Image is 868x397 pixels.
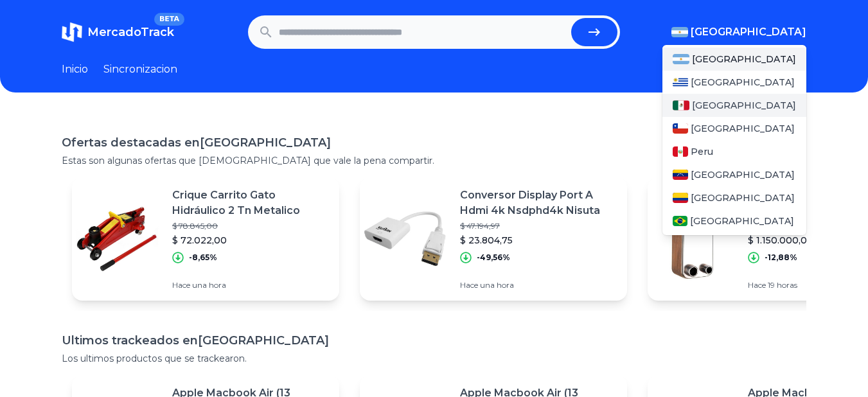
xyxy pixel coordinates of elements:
img: Mexico [673,100,689,110]
span: Peru [691,145,713,158]
a: Featured imageConversor Display Port A Hdmi 4k Nsdphd4k Nisuta$ 47.194,97$ 23.804,75-49,56%Hace u... [360,177,627,301]
p: $ 78.845,00 [172,221,329,231]
a: Sincronizacion [103,62,177,77]
p: -12,88% [765,252,797,263]
img: Featured image [72,194,162,284]
p: Hace una hora [172,280,329,290]
span: BETA [154,13,184,26]
span: [GEOGRAPHIC_DATA] [691,191,795,204]
span: [GEOGRAPHIC_DATA] [692,99,796,112]
a: Mexico[GEOGRAPHIC_DATA] [662,94,806,117]
button: [GEOGRAPHIC_DATA] [671,24,806,40]
img: Uruguay [673,77,688,87]
img: Argentina [673,54,689,64]
img: Venezuela [673,170,688,180]
p: Hace una hora [460,280,617,290]
a: PeruPeru [662,140,806,163]
h1: Ultimos trackeados en [GEOGRAPHIC_DATA] [62,331,806,349]
a: MercadoTrackBETA [62,22,174,42]
span: [GEOGRAPHIC_DATA] [691,122,795,135]
a: Venezuela[GEOGRAPHIC_DATA] [662,163,806,186]
img: Featured image [360,194,450,284]
a: Chile[GEOGRAPHIC_DATA] [662,117,806,140]
p: Estas son algunas ofertas que [DEMOGRAPHIC_DATA] que vale la pena compartir. [62,154,806,167]
img: MercadoTrack [62,22,82,42]
span: [GEOGRAPHIC_DATA] [691,76,795,89]
img: Peru [673,146,688,157]
p: Conversor Display Port A Hdmi 4k Nsdphd4k Nisuta [460,188,617,218]
span: MercadoTrack [87,25,174,39]
p: Crique Carrito Gato Hidráulico 2 Tn Metalico [172,188,329,218]
img: Argentina [671,27,688,37]
img: Colombia [673,193,688,203]
img: Featured image [648,194,738,284]
p: $ 23.804,75 [460,234,617,247]
a: Brasil[GEOGRAPHIC_DATA] [662,209,806,233]
h1: Ofertas destacadas en [GEOGRAPHIC_DATA] [62,134,806,152]
p: -49,56% [477,252,510,263]
p: $ 72.022,00 [172,234,329,247]
a: Featured imageCrique Carrito Gato Hidráulico 2 Tn Metalico$ 78.845,00$ 72.022,00-8,65%Hace una hora [72,177,339,301]
img: Brasil [673,216,687,226]
span: [GEOGRAPHIC_DATA] [692,53,796,66]
p: Los ultimos productos que se trackearon. [62,352,806,365]
a: Inicio [62,62,88,77]
p: $ 47.194,97 [460,221,617,231]
p: -8,65% [189,252,217,263]
span: [GEOGRAPHIC_DATA] [690,215,794,227]
a: Argentina[GEOGRAPHIC_DATA] [662,48,806,71]
img: Chile [673,123,688,134]
a: Colombia[GEOGRAPHIC_DATA] [662,186,806,209]
span: [GEOGRAPHIC_DATA] [691,24,806,40]
a: Uruguay[GEOGRAPHIC_DATA] [662,71,806,94]
span: [GEOGRAPHIC_DATA] [691,168,795,181]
